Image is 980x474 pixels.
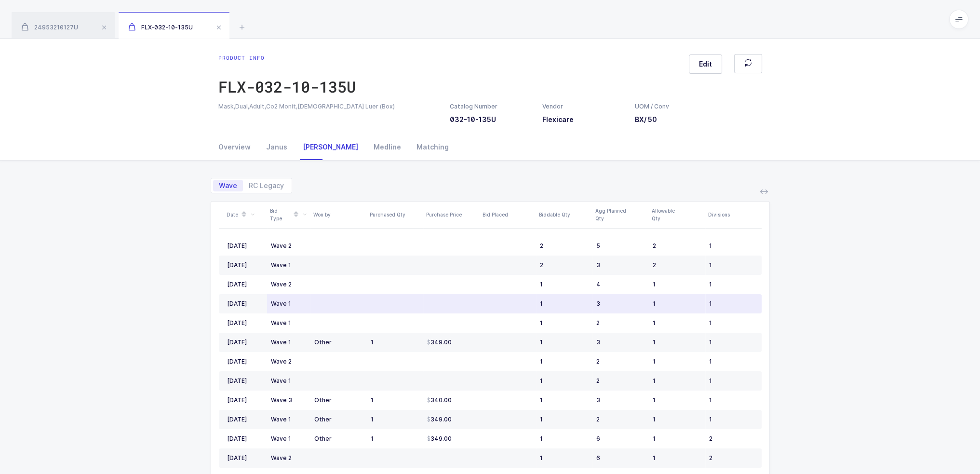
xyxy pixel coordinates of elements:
div: Won by [313,211,364,218]
div: 1 [709,358,753,366]
div: 349.00 [427,416,452,423]
div: 4 [596,281,645,288]
div: 1 [709,300,753,308]
div: 1 [371,339,374,346]
div: 1 [653,416,701,423]
div: 3 [596,300,645,308]
div: 1 [540,300,589,308]
div: 2 [540,242,589,250]
div: 3 [596,261,645,269]
div: 5 [596,242,645,250]
div: 1 [653,300,701,308]
div: [DATE] [227,358,263,366]
div: Wave 1 [271,261,307,269]
div: [PERSON_NAME] [295,134,366,160]
div: 1 [540,396,589,404]
div: Biddable Qty [539,211,590,218]
div: [DATE] [227,377,263,385]
span: Wave [219,182,237,189]
div: 1 [540,377,589,385]
div: UOM / Conv [635,102,670,111]
div: 2 [709,454,753,462]
div: 349.00 [427,339,452,346]
div: 1 [653,377,701,385]
div: 1 [653,396,701,404]
h3: BX [635,115,670,124]
div: Allowable Qty [652,207,702,222]
div: Divisions [708,211,759,218]
div: Wave 1 [271,377,307,385]
div: 1 [709,242,753,250]
div: 1 [653,435,701,443]
div: 1 [653,454,701,462]
div: 349.00 [427,435,452,443]
div: [DATE] [227,300,263,308]
div: Purchased Qty [370,211,420,218]
button: Edit [689,54,722,74]
div: [DATE] [227,416,263,423]
div: Bid Type [270,206,308,223]
div: 1 [540,319,589,327]
div: 2 [653,242,701,250]
div: Wave 2 [271,281,307,288]
div: 1 [709,396,753,404]
div: 1 [653,339,701,346]
div: Wave 1 [271,435,307,443]
span: Edit [699,59,712,69]
div: Medline [366,134,409,160]
div: Bid Placed [483,211,533,218]
div: 1 [540,339,589,346]
div: Wave 1 [271,339,307,346]
div: 2 [709,435,753,443]
div: [DATE] [227,281,263,288]
span: FLX-032-10-135U [128,24,193,31]
div: [DATE] [227,396,263,404]
div: 1 [709,261,753,269]
div: 6 [596,454,645,462]
div: 2 [596,377,645,385]
div: [DATE] [227,454,263,462]
div: 1 [709,281,753,288]
div: 2 [596,416,645,423]
span: 24953210127U [21,24,78,31]
div: Vendor [542,102,623,111]
div: 2 [596,319,645,327]
div: Wave 2 [271,358,307,366]
div: Matching [409,134,449,160]
div: 2 [540,261,589,269]
div: Wave 2 [271,454,307,462]
div: Overview [218,134,258,160]
div: 1 [371,396,374,404]
h3: Flexicare [542,115,623,124]
span: / 50 [644,115,657,123]
div: Agg Planned Qty [595,207,646,222]
div: Other [314,435,332,443]
div: 1 [653,281,701,288]
div: [DATE] [227,435,263,443]
div: Other [314,396,332,404]
div: Date [227,206,264,223]
div: [DATE] [227,242,263,250]
div: 1 [709,416,753,423]
div: Other [314,339,332,346]
div: [DATE] [227,339,263,346]
div: 1 [371,416,374,423]
div: 2 [596,358,645,366]
div: 340.00 [427,396,452,404]
div: 3 [596,396,645,404]
div: 1 [540,416,589,423]
div: Wave 1 [271,300,307,308]
div: Purchase Price [426,211,477,218]
div: 1 [371,435,374,443]
div: 1 [709,339,753,346]
div: Wave 2 [271,242,307,250]
div: Wave 3 [271,396,307,404]
div: Wave 1 [271,416,307,423]
div: 1 [540,281,589,288]
span: RC Legacy [249,182,284,189]
div: Mask,Dual,Adult,Co2 Monit,[DEMOGRAPHIC_DATA] Luer (Box) [218,102,438,111]
div: 1 [653,358,701,366]
div: Janus [258,134,295,160]
div: 1 [709,377,753,385]
div: Product info [218,54,356,62]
